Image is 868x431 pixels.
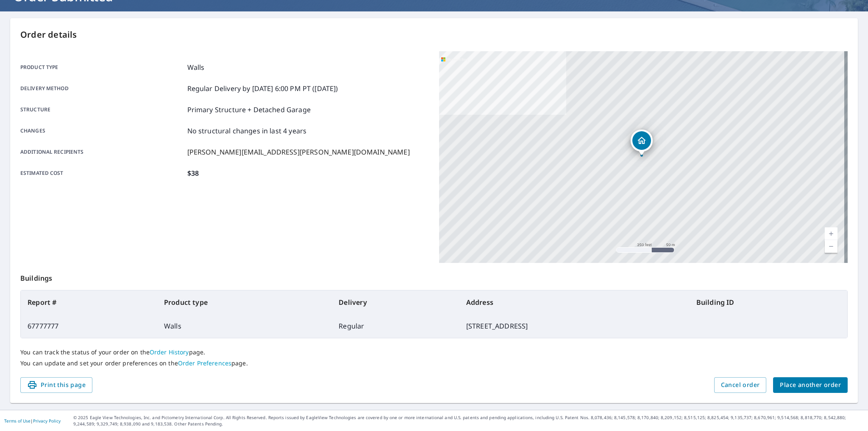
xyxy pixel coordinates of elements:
button: Cancel order [714,377,767,393]
p: Additional recipients [20,147,184,157]
p: Order details [20,28,848,41]
a: Current Level 17, Zoom Out [825,240,837,253]
td: Regular [332,314,459,338]
th: Building ID [690,290,847,314]
th: Address [459,290,690,314]
p: Walls [187,62,205,72]
p: © 2025 Eagle View Technologies, Inc. and Pictometry International Corp. All Rights Reserved. Repo... [73,414,864,427]
th: Report # [21,290,157,314]
th: Delivery [332,290,459,314]
td: Walls [157,314,332,338]
p: Estimated cost [20,168,184,178]
th: Product type [157,290,332,314]
a: Order Preferences [178,359,231,367]
p: Changes [20,126,184,136]
div: Dropped pin, building 1, Residential property, 4 Vantage Pass O Fallon, MO 63366 [631,130,653,156]
p: Regular Delivery by [DATE] 6:00 PM PT ([DATE]) [187,83,338,94]
td: 67777777 [21,314,157,338]
a: Current Level 17, Zoom In [825,227,837,240]
p: You can track the status of your order on the page. [20,348,848,356]
td: [STREET_ADDRESS] [459,314,690,338]
span: Print this page [27,380,86,390]
a: Terms of Use [4,418,31,424]
a: Order History [150,348,189,356]
p: Primary Structure + Detached Garage [187,105,311,115]
button: Place another order [773,377,848,393]
button: Print this page [20,377,92,393]
p: Buildings [20,263,848,290]
p: No structural changes in last 4 years [187,126,307,136]
p: [PERSON_NAME][EMAIL_ADDRESS][PERSON_NAME][DOMAIN_NAME] [187,147,410,157]
p: Delivery method [20,83,184,94]
span: Place another order [780,380,841,390]
p: You can update and set your order preferences on the page. [20,359,848,367]
p: Product type [20,62,184,72]
p: $38 [187,168,199,178]
p: Structure [20,105,184,115]
a: Privacy Policy [33,418,61,424]
span: Cancel order [721,380,760,390]
p: | [4,418,61,423]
